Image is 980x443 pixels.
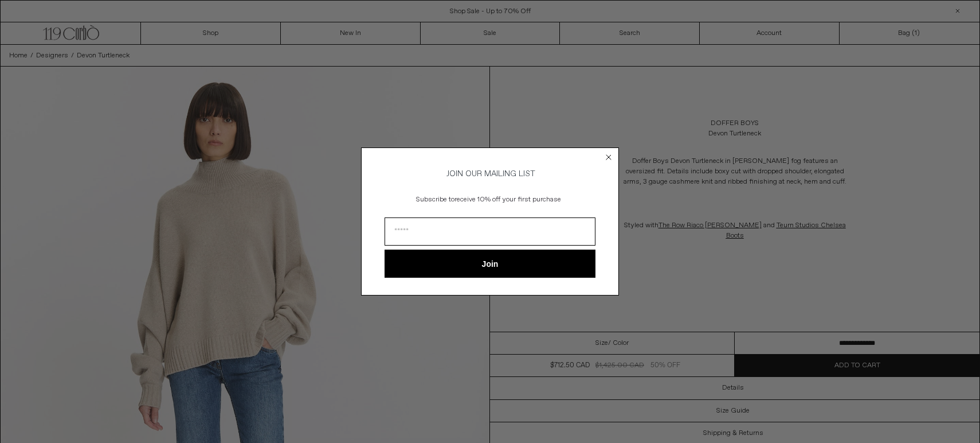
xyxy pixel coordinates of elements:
[445,169,535,179] span: JOIN OUR MAILING LIST
[385,250,595,278] button: Join
[416,195,454,204] span: Subscribe to
[603,151,614,163] button: Close dialog
[454,195,561,204] span: receive 10% off your first purchase
[385,217,595,246] input: Email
